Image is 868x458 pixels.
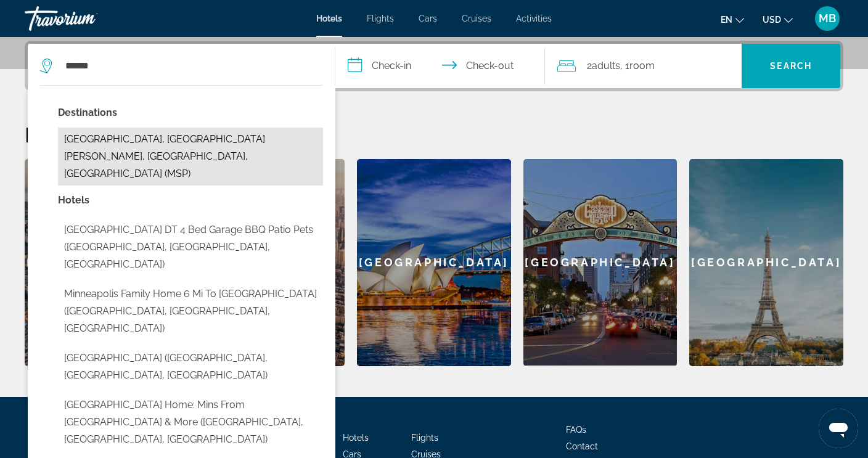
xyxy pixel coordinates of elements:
[25,159,179,366] div: [GEOGRAPHIC_DATA]
[721,15,732,25] span: en
[357,159,511,366] div: [GEOGRAPHIC_DATA]
[419,14,437,23] a: Cars
[587,57,620,75] span: 2
[819,12,836,25] span: MB
[343,433,369,443] a: Hotels
[629,60,655,72] span: Room
[523,159,678,366] div: [GEOGRAPHIC_DATA]
[620,57,655,75] span: , 1
[25,122,843,147] h2: Featured Destinations
[411,433,438,443] a: Flights
[592,60,620,72] span: Adults
[367,14,394,23] a: Flights
[28,44,840,88] div: Search widget
[25,2,148,35] a: Travorium
[58,192,323,209] p: Hotel options
[58,128,323,186] button: Select city: Minneapolis, Minneapolis - St. Paul, MN, United States (MSP)
[566,425,586,435] a: FAQs
[763,15,781,25] span: USD
[742,44,840,88] button: Search
[811,6,843,31] button: User Menu
[58,346,323,387] button: Select hotel: Minneapolis Marriott West (Minneapolis, MN, US)
[763,10,793,28] button: Change currency
[689,159,843,366] a: Paris[GEOGRAPHIC_DATA]
[523,159,678,366] a: San Diego[GEOGRAPHIC_DATA]
[58,104,323,121] p: City options
[566,441,598,451] a: Contact
[545,44,742,88] button: Travelers: 2 adults, 0 children
[462,14,491,23] a: Cruises
[58,282,323,340] button: Select hotel: Minneapolis Family Home 6 Mi to Boom Island Park (Minneapolis, MN, US)
[335,44,545,88] button: Select check in and out date
[58,218,323,276] button: Select hotel: Minneapolis University DT 4 Bed Garage BBQ Patio Pets (Minneapolis, MN, US)
[58,393,323,451] button: Select hotel: Minneapolis Home: Mins From US Bank Stadium & More (Golden Valley, MN, US)
[25,159,179,366] a: Barcelona[GEOGRAPHIC_DATA]
[357,159,511,366] a: Sydney[GEOGRAPHIC_DATA]
[516,14,552,23] a: Activities
[721,10,744,28] button: Change language
[819,409,858,448] iframe: Button to launch messaging window
[770,61,812,71] span: Search
[316,14,342,23] a: Hotels
[64,57,316,75] input: Search hotel destination
[689,159,843,366] div: [GEOGRAPHIC_DATA]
